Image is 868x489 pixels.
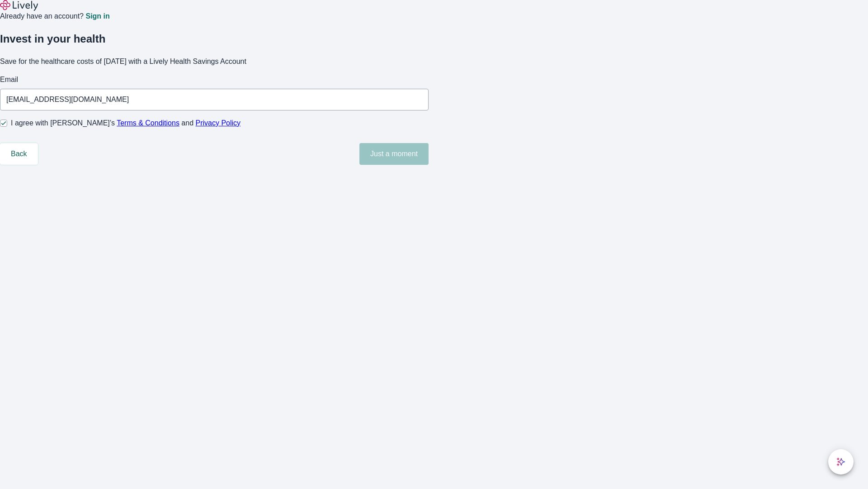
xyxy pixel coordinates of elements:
svg: Lively AI Assistant [836,457,845,466]
button: chat [828,449,854,475]
a: Sign in [85,13,109,20]
span: I agree with [PERSON_NAME]’s and [11,118,241,129]
a: Terms & Conditions [117,119,179,127]
a: Privacy Policy [196,119,241,127]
